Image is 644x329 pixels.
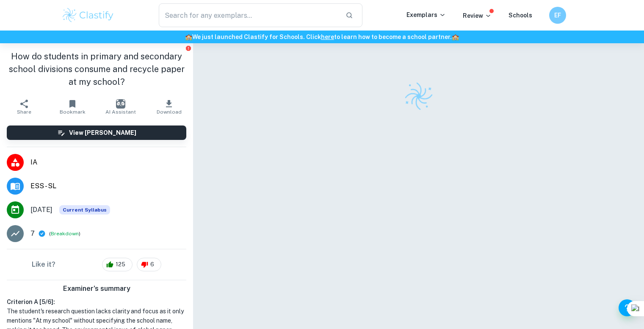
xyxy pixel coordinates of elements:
[32,259,55,270] h6: Like it?
[3,284,190,294] h6: Examiner's summary
[60,109,86,115] span: Bookmark
[97,95,145,119] button: AI Assistant
[59,205,110,215] span: Current Syllabus
[7,50,186,88] h1: How do students in primary and secondary school divisions consume and recycle paper at my school?
[30,205,53,215] span: [DATE]
[116,99,125,109] img: AI Assistant
[61,7,115,24] img: Clastify logo
[111,260,130,269] span: 125
[463,11,492,20] p: Review
[17,109,31,115] span: Share
[157,109,182,115] span: Download
[159,3,339,27] input: Search for any exemplars...
[406,10,446,20] p: Exemplars
[59,205,110,215] div: This exemplar is based on the current syllabus. Feel free to refer to it for inspiration/ideas wh...
[452,33,459,40] span: 🏫
[401,79,436,114] img: Clastify logo
[30,181,186,191] span: ESS - SL
[7,125,186,140] button: View [PERSON_NAME]
[48,95,97,119] button: Bookmark
[185,33,192,40] span: 🏫
[51,230,79,237] button: Breakdown
[105,109,136,115] span: AI Assistant
[185,45,191,51] button: Report issue
[102,258,133,271] div: 125
[2,32,642,42] h6: We just launched Clastify for Schools. Click to learn how to become a school partner.
[69,128,136,137] h6: View [PERSON_NAME]
[137,258,161,271] div: 6
[49,230,80,238] span: ( )
[145,95,193,119] button: Download
[553,11,562,20] h6: EF
[30,229,35,239] p: 7
[30,157,186,167] span: IA
[619,299,636,316] button: Help and Feedback
[7,297,186,307] h6: Criterion A [ 5 / 6 ]:
[549,7,566,24] button: EF
[321,33,334,40] a: here
[146,260,159,269] span: 6
[509,12,532,19] a: Schools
